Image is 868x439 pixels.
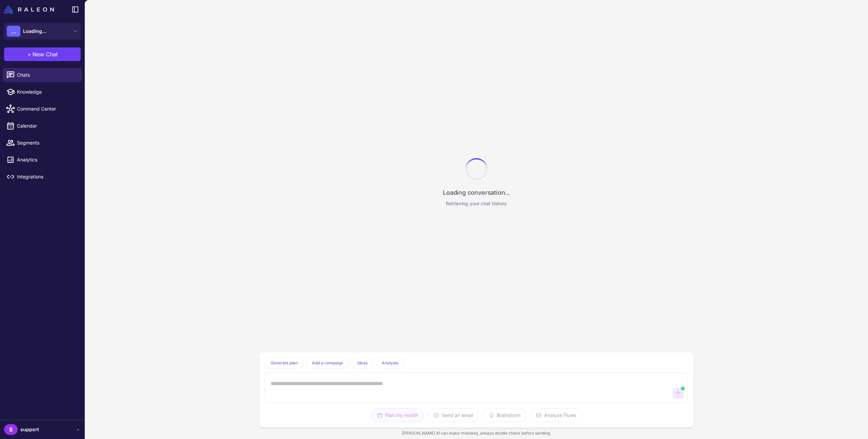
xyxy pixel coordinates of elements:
[7,26,20,37] div: ...
[271,360,298,366] span: Generate plan
[3,170,82,184] a: Integrations
[17,71,77,79] span: Chats
[17,156,77,164] span: Analytics
[20,426,39,433] span: support
[376,358,404,368] button: Analysis
[673,388,684,399] button: AI is generating content. You can keep typing but can't send until it completes.
[3,68,82,82] a: Chats
[17,122,77,130] span: Calendar
[27,50,31,58] span: +
[259,427,693,439] div: [PERSON_NAME] AI can make mistakes, always double check before sending.
[33,50,58,58] span: New Chat
[3,153,82,167] a: Analytics
[352,358,373,368] button: Ideas
[17,88,77,96] span: Knowledge
[4,424,18,435] div: S
[306,358,349,368] button: Add a campaign
[17,173,77,180] span: Integrations
[17,139,77,147] span: Segments
[4,47,81,61] button: +New Chat
[357,360,368,366] span: Ideas
[265,358,303,368] button: Generate plan
[3,119,82,133] a: Calendar
[23,27,46,35] span: Loading...
[446,200,507,207] p: Retrieving your chat history
[681,386,685,390] span: AI is generating content. You can still type but cannot send yet.
[3,85,82,99] a: Knowledge
[483,408,526,422] button: Brainstorm
[3,102,82,116] a: Command Center
[530,408,582,422] button: Analyze Flows
[3,136,82,150] a: Segments
[4,5,54,14] img: Raleon Logo
[371,408,424,422] button: Plan my month
[17,105,77,113] span: Command Center
[4,23,81,39] button: ...Loading...
[312,360,343,366] span: Add a campaign
[428,408,479,422] button: Send an email
[443,188,510,197] p: Loading conversation...
[382,360,398,366] span: Analysis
